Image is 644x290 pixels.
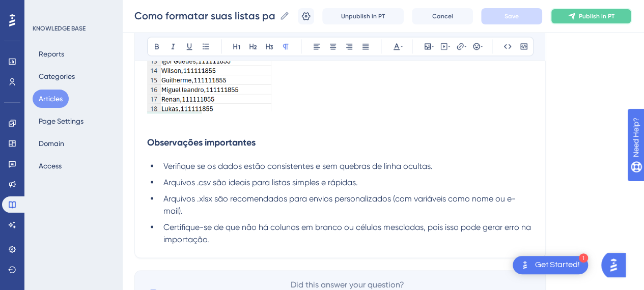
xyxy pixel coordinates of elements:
[33,90,69,108] button: Articles
[33,112,90,130] button: Page Settings
[519,259,531,271] img: launcher-image-alternative-text
[432,12,453,20] span: Cancel
[481,8,542,24] button: Save
[513,256,588,274] div: Open Get Started! checklist, remaining modules: 1
[147,137,256,148] strong: Observações importantes
[163,193,516,215] span: Arquivos .xlsx são recomendados para envios personalizados (com variáveis como nome ou e-mail).
[322,8,404,24] button: Unpublish in PT
[341,12,385,20] span: Unpublish in PT
[579,12,614,20] span: Publish in PT
[579,253,588,263] div: 1
[33,45,70,63] button: Reports
[33,157,68,175] button: Access
[134,9,275,23] input: Article Name
[163,177,358,187] span: Arquivos .csv são ideais para listas simples e rápidas.
[412,8,473,24] button: Cancel
[33,134,70,153] button: Domain
[163,222,533,244] span: Certifique-se de que não há colunas em branco ou células mescladas, pois isso pode gerar erro na ...
[550,8,632,24] button: Publish in PT
[33,24,86,33] div: KNOWLEDGE BASE
[601,250,632,280] iframe: UserGuiding AI Assistant Launcher
[535,259,580,271] div: Get Started!
[163,161,433,170] span: Verifique se os dados estão consistentes e sem quebras de linha ocultas.
[505,12,519,20] span: Save
[33,67,81,85] button: Categories
[24,3,64,15] span: Need Help?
